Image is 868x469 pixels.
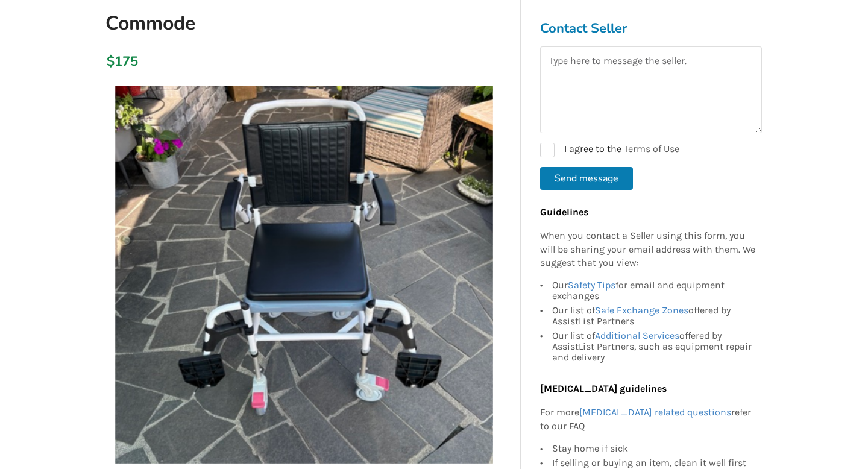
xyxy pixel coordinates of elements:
[540,383,667,395] b: [MEDICAL_DATA] guidelines
[595,305,688,316] a: Safe Exchange Zones
[540,206,588,218] b: Guidelines
[540,143,679,157] label: I agree to the
[552,329,756,364] div: Our list of offered by AssistList Partners, such as equipment repair and delivery
[595,330,679,342] a: Additional Services
[579,406,731,418] a: [MEDICAL_DATA] related questions
[540,167,633,190] button: Send message
[568,280,615,291] a: Safety Tips
[624,143,679,154] a: Terms of Use
[552,443,756,456] div: Stay home if sick
[540,20,762,37] h3: Contact Seller
[552,280,756,304] div: Our for email and equipment exchanges
[552,304,756,329] div: Our list of offered by AssistList Partners
[96,11,381,36] h1: Commode
[107,53,113,70] div: $175
[540,406,756,433] p: For more refer to our FAQ
[540,229,756,271] p: When you contact a Seller using this form, you will be sharing your email address with them. We s...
